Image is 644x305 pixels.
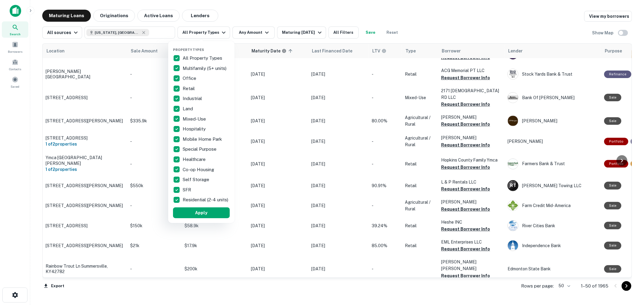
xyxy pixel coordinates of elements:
iframe: Chat Widget [614,257,644,286]
p: Hospitality [183,125,207,133]
p: All Property Types [183,55,223,62]
p: Office [183,75,197,82]
p: Multifamily (5+ units) [183,65,228,72]
p: Co-op Housing [183,166,215,173]
p: Mixed-Use [183,115,207,123]
p: Self Storage [183,176,210,183]
p: Healthcare [183,156,207,163]
p: SFR [183,186,192,193]
p: Retail [183,85,196,92]
button: Apply [173,207,230,218]
p: Special Purpose [183,146,218,153]
span: Property Types [173,48,204,52]
p: Mobile Home Park [183,136,223,143]
p: Residential (2-4 units) [183,196,229,203]
p: Industrial [183,95,203,102]
p: Land [183,105,194,112]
